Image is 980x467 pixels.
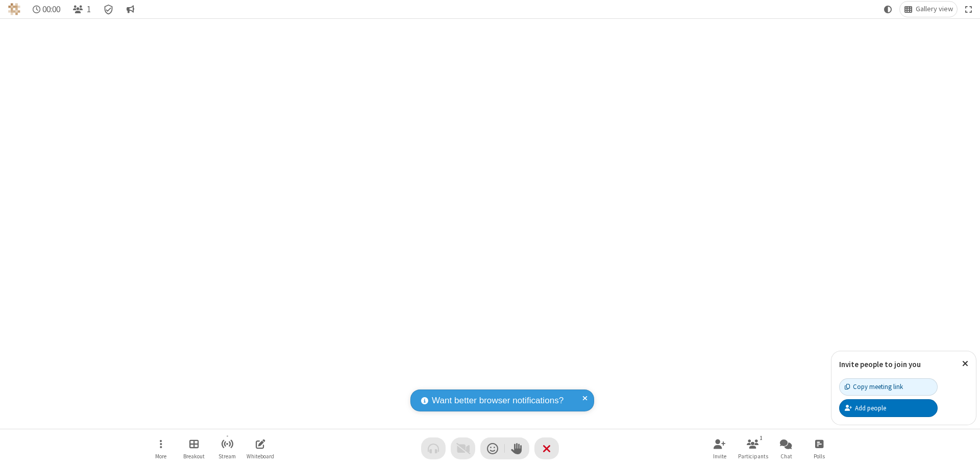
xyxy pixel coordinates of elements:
button: Open participant list [68,2,95,17]
button: Audio problem - check your Internet connection or call by phone [421,437,446,459]
button: Conversation [122,2,138,17]
span: Want better browser notifications? [432,394,563,407]
button: Copy meeting link [839,378,938,396]
div: Meeting details Encryption enabled [99,2,118,17]
span: Chat [780,453,792,459]
button: Manage Breakout Rooms [179,434,209,463]
button: Send a reaction [480,437,505,459]
button: Using system theme [880,2,896,17]
label: Invite people to join you [839,359,921,369]
div: Copy meeting link [845,382,903,392]
div: 1 [757,433,766,443]
span: Breakout [183,453,205,459]
span: 00:00 [42,5,60,14]
button: Close popover [954,351,976,376]
button: Raise hand [505,437,529,459]
button: Change layout [900,2,957,17]
button: Start streaming [212,434,242,463]
span: Participants [738,453,768,459]
button: Open menu [145,434,176,463]
img: QA Selenium DO NOT DELETE OR CHANGE [8,3,20,15]
div: Timer [29,2,65,17]
button: Open poll [804,434,835,463]
span: Whiteboard [247,453,274,459]
span: Polls [814,453,825,459]
button: Open participant list [738,434,768,463]
button: End or leave meeting [534,437,559,459]
button: Open shared whiteboard [245,434,276,463]
button: Open chat [771,434,801,463]
button: Fullscreen [961,2,976,17]
span: Stream [218,453,236,459]
span: 1 [87,5,91,14]
span: Gallery view [916,5,953,13]
span: Invite [713,453,726,459]
button: Add people [839,399,938,417]
button: Invite participants (⌘+Shift+I) [704,434,735,463]
button: Video [451,437,475,459]
span: More [155,453,166,459]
